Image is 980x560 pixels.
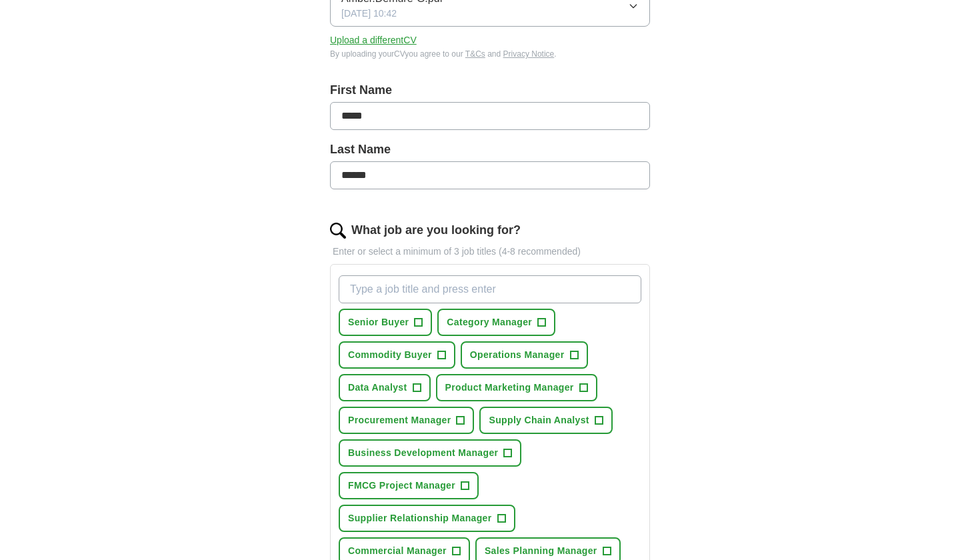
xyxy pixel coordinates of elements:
[341,7,397,21] span: [DATE] 10:42
[330,81,650,99] label: First Name
[339,341,455,369] button: Commodity Buyer
[348,446,498,460] span: Business Development Manager
[485,544,597,558] span: Sales Planning Manager
[436,374,597,401] button: Product Marketing Manager
[461,341,588,369] button: Operations Manager
[503,49,555,59] a: Privacy Notice
[348,413,451,427] span: Procurement Manager
[330,33,417,47] button: Upload a differentCV
[351,221,521,239] label: What job are you looking for?
[339,374,431,401] button: Data Analyst
[348,511,492,525] span: Supplier Relationship Manager
[489,413,589,427] span: Supply Chain Analyst
[445,381,574,395] span: Product Marketing Manager
[447,315,532,329] span: Category Manager
[339,505,515,532] button: Supplier Relationship Manager
[348,348,432,362] span: Commodity Buyer
[330,223,346,239] img: search.png
[339,309,432,336] button: Senior Buyer
[339,275,641,303] input: Type a job title and press enter
[348,315,409,329] span: Senior Buyer
[348,544,447,558] span: Commercial Manager
[479,407,612,434] button: Supply Chain Analyst
[339,407,474,434] button: Procurement Manager
[330,141,650,159] label: Last Name
[339,472,479,499] button: FMCG Project Manager
[437,309,555,336] button: Category Manager
[330,245,650,259] p: Enter or select a minimum of 3 job titles (4-8 recommended)
[470,348,565,362] span: Operations Manager
[465,49,485,59] a: T&Cs
[339,439,521,467] button: Business Development Manager
[348,381,407,395] span: Data Analyst
[330,48,650,60] div: By uploading your CV you agree to our and .
[348,479,455,493] span: FMCG Project Manager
